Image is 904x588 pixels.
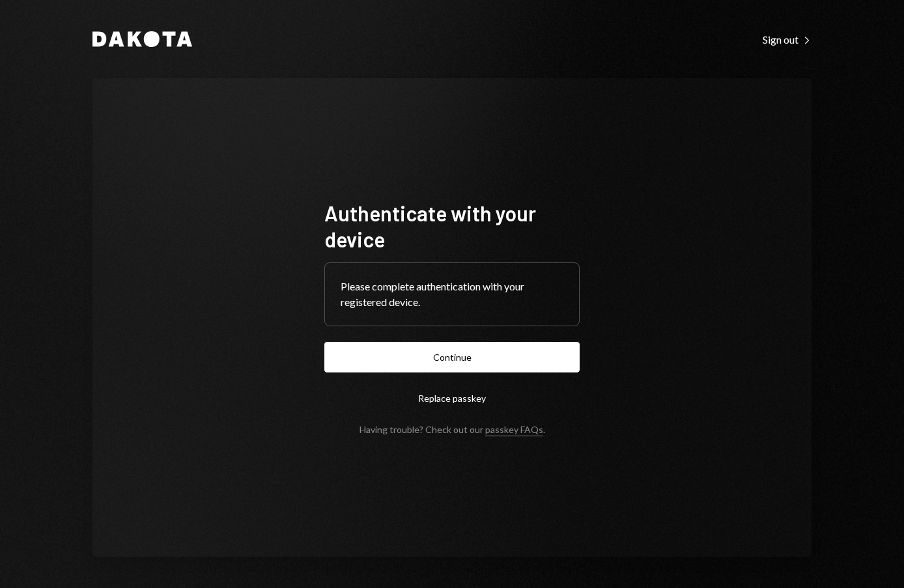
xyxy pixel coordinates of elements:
div: Sign out [763,33,812,46]
button: Replace passkey [324,383,580,413]
div: Please complete authentication with your registered device. [341,279,563,310]
a: Sign out [763,32,812,46]
button: Continue [324,342,580,372]
a: passkey FAQs [485,424,543,436]
div: Having trouble? Check out our . [360,424,545,435]
h1: Authenticate with your device [324,200,580,252]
